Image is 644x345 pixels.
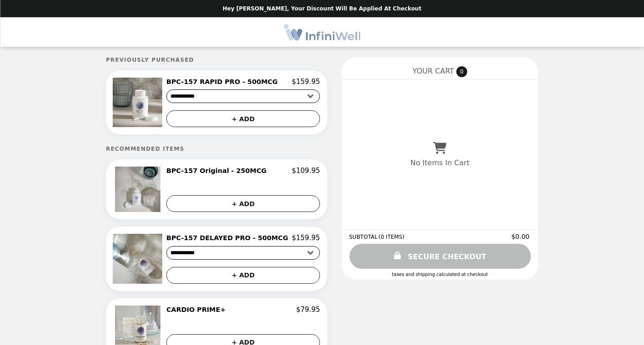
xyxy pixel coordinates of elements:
div: Taxes and Shipping calculated at checkout [349,272,531,277]
p: $109.95 [292,167,320,175]
h2: BPC-157 Original - 250MCG [166,167,270,175]
h5: Previously Purchased [106,57,327,63]
img: BPC-157 RAPID PRO - 500MCG [113,78,165,127]
p: $159.95 [292,234,320,242]
span: SUBTOTAL [349,234,379,240]
span: YOUR CART [413,67,454,75]
p: $159.95 [292,78,320,86]
button: + ADD [166,195,320,212]
img: BPC-157 DELAYED PRO - 500MCG [113,234,165,283]
h2: CARDIO PRIME+ [166,306,230,314]
p: No Items In Cart [410,158,469,167]
img: Brand Logo [284,23,360,41]
select: Select a product variant [166,246,320,260]
p: $79.95 [296,306,320,314]
button: + ADD [166,110,320,127]
h2: BPC-157 DELAYED PRO - 500MCG [166,234,292,242]
span: ( 0 ITEMS ) [379,234,404,240]
select: Select a product variant [166,89,320,103]
button: + ADD [166,267,320,284]
p: Hey [PERSON_NAME], your discount will be applied at checkout [223,5,421,12]
span: $0.00 [511,233,531,240]
span: 0 [456,66,467,77]
h2: BPC-157 RAPID PRO - 500MCG [166,78,281,86]
h5: Recommended Items [106,146,327,152]
img: BPC-157 Original - 250MCG [115,167,163,212]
